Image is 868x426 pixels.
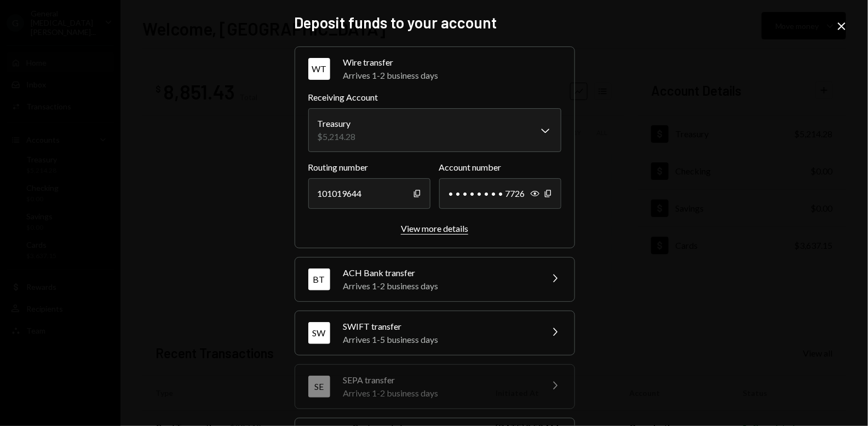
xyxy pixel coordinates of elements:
div: View more details [401,223,468,234]
button: View more details [401,223,468,235]
div: SWIFT transfer [343,320,535,333]
button: SESEPA transferArrives 1-2 business days [295,365,574,409]
label: Receiving Account [308,91,561,104]
button: BTACH Bank transferArrives 1-2 business days [295,258,574,301]
div: WTWire transferArrives 1-2 business days [308,91,561,235]
button: SWSWIFT transferArrives 1-5 business days [295,311,574,355]
div: Arrives 1-2 business days [343,387,535,400]
div: Arrives 1-2 business days [343,279,535,293]
label: Account number [439,161,561,174]
div: Arrives 1-5 business days [343,333,535,346]
h2: Deposit funds to your account [295,12,574,33]
button: Receiving Account [308,108,561,152]
div: ACH Bank transfer [343,266,535,279]
div: SW [308,322,330,344]
div: SE [308,376,330,398]
div: 101019644 [308,178,430,209]
div: • • • • • • • • 7726 [439,178,561,209]
div: Wire transfer [343,56,561,69]
label: Routing number [308,161,430,174]
div: SEPA transfer [343,374,535,387]
div: WT [308,58,330,80]
button: WTWire transferArrives 1-2 business days [295,47,574,91]
div: Arrives 1-2 business days [343,69,561,82]
div: BT [308,269,330,290]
